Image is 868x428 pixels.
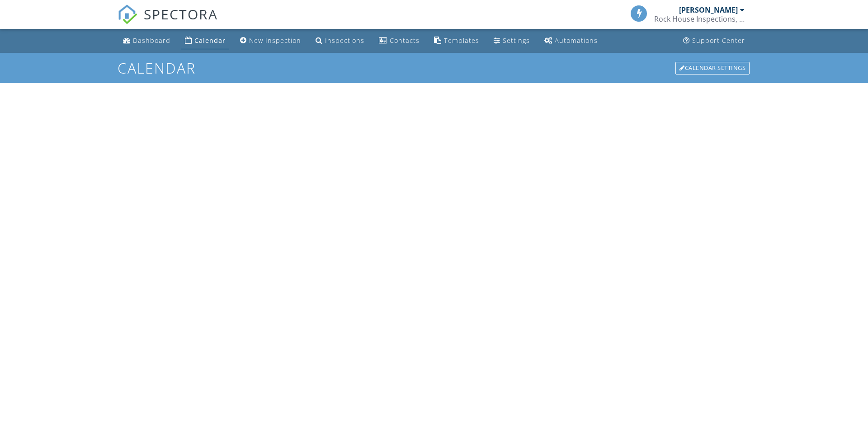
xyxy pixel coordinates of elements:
[133,36,170,45] div: Dashboard
[390,36,420,45] div: Contacts
[555,36,598,45] div: Automations
[181,33,229,49] a: Calendar
[444,36,479,45] div: Templates
[119,33,174,49] a: Dashboard
[679,33,749,49] a: Support Center
[144,5,218,23] span: SPECTORA
[679,5,738,14] div: [PERSON_NAME]
[249,36,301,45] div: New Inspection
[692,36,745,45] div: Support Center
[118,60,750,76] h1: Calendar
[541,33,601,49] a: Automations (Basic)
[312,33,368,49] a: Inspections
[194,36,226,45] div: Calendar
[325,36,364,45] div: Inspections
[236,33,305,49] a: New Inspection
[675,61,750,75] a: Calendar Settings
[118,5,137,24] img: The Best Home Inspection Software - Spectora
[675,62,750,74] div: Calendar Settings
[118,12,218,31] a: SPECTORA
[430,33,483,49] a: Templates
[490,33,533,49] a: Settings
[375,33,423,49] a: Contacts
[654,14,745,23] div: Rock House Inspections, LLC.
[503,36,530,45] div: Settings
